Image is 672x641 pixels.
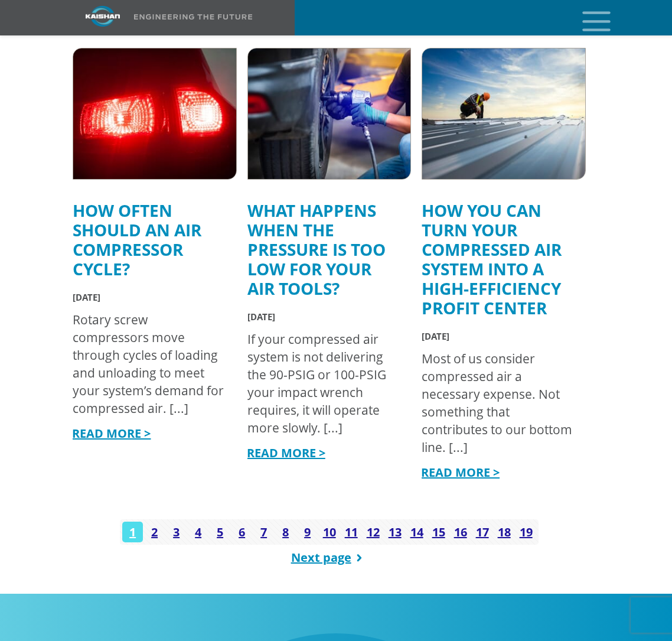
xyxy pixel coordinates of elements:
[422,48,585,178] img: VSD-equipped rotary screw air compressor
[297,522,318,542] a: 9
[248,48,411,178] img: Impact wrench
[72,425,151,441] a: READ MORE >
[58,6,147,27] img: kaishan logo
[73,199,201,280] a: How Often Should an Air Compressor Cycle?
[428,522,449,542] a: 15
[494,522,514,542] a: 18
[422,199,562,319] a: How You Can Turn Your Compressed Air System into a High-Efficiency Profit Center
[384,522,405,542] a: 13
[516,522,536,542] a: 19
[247,199,386,300] a: What Happens When the Pressure Is Too Low for Your Air Tools?
[122,522,143,542] a: 1
[319,522,340,542] a: 10
[341,522,361,542] a: 11
[247,311,275,323] span: [DATE]
[188,522,208,542] a: 4
[210,522,230,542] a: 5
[231,522,252,542] a: 6
[73,311,225,417] div: Rotary screw compressors move through cycles of loading and unloading to meet your system’s deman...
[450,522,471,542] a: 16
[422,330,449,342] span: [DATE]
[166,522,187,542] a: 3
[144,522,165,542] a: 2
[472,522,492,542] a: 17
[275,522,296,542] a: 8
[421,464,500,480] a: READ MORE >
[406,522,427,542] a: 14
[134,14,252,19] img: Engineering the future
[253,522,274,542] a: 7
[73,291,100,303] span: [DATE]
[247,445,325,461] a: READ MORE >
[363,522,383,542] a: 12
[291,545,368,570] a: Next page
[422,350,574,456] div: Most of us consider compressed air a necessary expense. Not something that contributes to our bot...
[578,8,598,28] a: mobile menu
[247,330,400,437] div: If your compressed air system is not delivering the 90-PSIG or 100-PSIG your impact wrench requir...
